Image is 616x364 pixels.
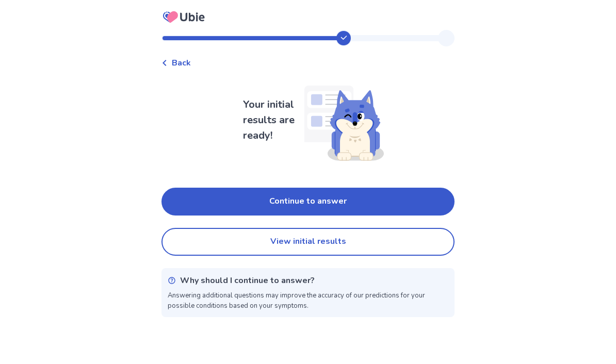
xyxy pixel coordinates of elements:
p: Your initial results are ready! [243,97,300,143]
button: View initial results [161,228,455,256]
p: Why should I continue to answer? [180,274,315,287]
p: Answering additional questions may improve the accuracy of our predictions for your possible cond... [168,291,448,311]
button: Continue to answer [161,188,455,216]
span: Back [172,57,191,69]
img: Shiba [300,77,384,163]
